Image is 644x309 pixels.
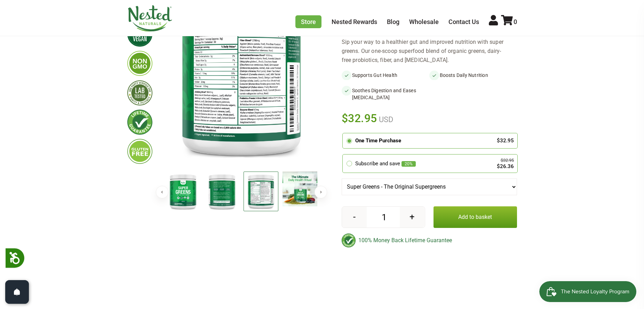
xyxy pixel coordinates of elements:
[315,186,327,198] button: Next
[342,38,517,65] div: Sip your way to a healthier gut and improved nutrition with super greens. Our one-scoop superfood...
[166,172,200,212] img: Super Greens - The Original Supergreens
[244,172,278,212] img: Super Greens - The Original Supergreens
[501,18,517,25] a: 0
[342,233,517,247] div: 100% Money Back Lifetime Guarantee
[342,233,356,247] img: badge-lifetimeguarantee-color.svg
[283,172,317,206] img: Super Greens - The Original Supergreens
[342,111,377,126] span: $32.95
[295,15,321,28] a: Store
[409,18,439,25] a: Wholesale
[434,206,517,228] button: Add to basket
[156,186,168,198] button: Previous
[127,5,173,32] img: Nested Naturals
[127,80,152,105] img: thirdpartytested
[448,18,479,25] a: Contact Us
[332,18,377,25] a: Nested Rewards
[539,281,637,302] iframe: Button to open loyalty program pop-up
[342,86,429,102] li: Soothes Digestion and Eases [MEDICAL_DATA]
[342,70,429,80] li: Supports Gut Health
[377,115,393,124] span: USD
[205,172,239,212] img: Super Greens - The Original Supergreens
[127,139,152,164] img: glutenfree
[127,51,152,76] img: gmofree
[342,207,367,228] button: -
[5,280,29,304] button: Open
[429,70,517,80] li: Boosts Daily Nutrition
[387,18,399,25] a: Blog
[514,18,517,25] span: 0
[400,207,424,228] button: +
[127,110,152,135] img: lifetimeguarantee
